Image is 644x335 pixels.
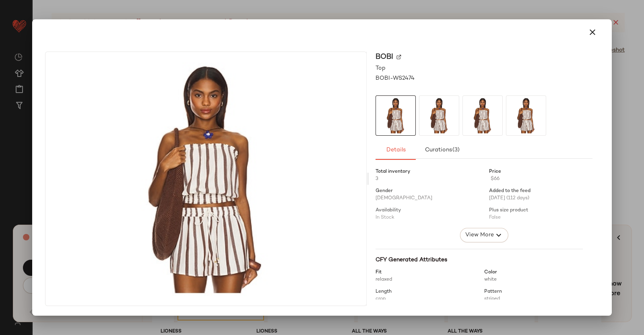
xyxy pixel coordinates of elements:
[396,55,401,60] img: svg%3e
[376,74,415,83] span: BOBI-WS2474
[386,147,405,153] span: Details
[460,228,508,242] button: View More
[463,96,502,135] img: BOBI-WS2474_V1.jpg
[419,96,459,135] img: BOBI-WS2474_V1.jpg
[506,96,546,135] img: BOBI-WS2474_V1.jpg
[464,230,493,240] span: View More
[376,96,415,135] img: BOBI-WS2474_V1.jpg
[376,64,386,72] span: Top
[424,147,460,153] span: Curations
[452,147,460,153] span: (3)
[376,256,583,264] div: CFY Generated Attributes
[45,52,366,306] img: BOBI-WS2474_V1.jpg
[376,52,393,62] span: Bobi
